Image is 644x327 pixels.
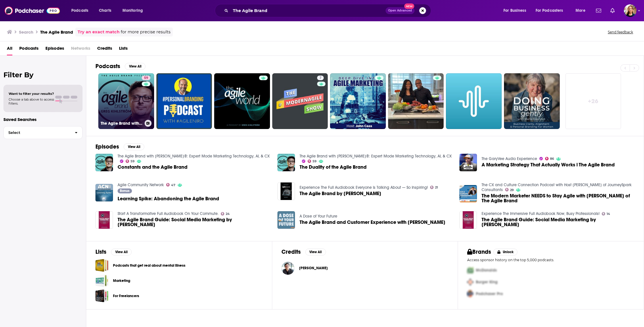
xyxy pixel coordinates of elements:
[113,262,185,269] a: Podcasts that get real about mental illness
[3,117,83,122] p: Saved Searches
[71,44,90,55] span: Networks
[404,3,415,9] span: New
[602,212,610,216] a: 14
[272,73,328,129] a: 7
[305,249,326,255] button: View All
[95,289,108,302] a: For Freelancers
[459,154,477,171] img: A Marketing Strategy That Actually Works l The Agile Brand
[101,121,142,126] h3: The Agile Brand with [PERSON_NAME]®: Expert Mode Marketing Technology, AI, & CX
[231,6,386,15] input: Search podcasts, credits, & more...
[313,160,317,163] span: 59
[19,44,39,55] a: Podcasts
[319,75,321,81] span: 7
[118,154,270,159] a: The Agile Brand with Greg Kihlström®: Expert Mode Marketing Technology, AI, & CX
[572,6,593,15] button: open menu
[277,182,295,200] img: The Agile Brand by Greg Kihlström
[308,159,317,163] a: 59
[482,217,635,227] a: The Agile Brand Guide: Social Media Marketing by Greg Kihlstrom
[144,75,148,81] span: 59
[281,248,326,255] a: CreditsView All
[505,188,514,191] a: 29
[476,291,503,296] span: Podchaser Pro
[221,212,230,216] a: 24
[459,211,477,229] img: The Agile Brand Guide: Social Media Marketing by Greg Kihlstrom
[95,143,119,150] h2: Episodes
[624,4,637,17] span: Logged in as SusanM
[95,248,106,255] h2: Lists
[467,258,635,262] p: Access sponsor history on the top 5,000 podcasts.
[95,248,132,255] a: ListsView All
[111,249,132,255] button: View All
[118,196,219,201] a: Learning Spike: Abandoning the Agile Brand
[3,71,83,79] h2: Filter By
[121,29,170,35] span: for more precise results
[465,276,476,288] img: Second Pro Logo
[119,44,128,55] a: Lists
[300,220,445,225] a: The Agile Brand and Customer Experience with Greg Kihlström
[113,278,130,284] a: Marketing
[118,165,187,170] span: Constants and the Agile Brand
[476,268,497,273] span: McDonalds
[95,274,108,287] span: Marketing
[220,4,436,17] div: Search podcasts, credits, & more...
[277,154,295,171] img: The Duality of the Agile Brand
[7,44,12,55] a: All
[503,7,526,15] span: For Business
[95,184,113,201] img: Learning Spike: Abandoning the Agile Brand
[45,44,64,55] a: Episodes
[126,159,135,163] a: 59
[97,44,112,55] a: Credits
[19,29,33,35] h3: Search
[482,193,635,203] a: The Modern Marketer NEEDS to Stay Agile with Greg Kihlström of The Agile Brand
[118,211,218,216] a: Start A Transformative Full Audiobook On Your Commute.
[482,162,615,167] span: A Marketing Strategy That Actually Works l The Agile Brand
[482,156,537,161] a: The GaryVee Audio Experience
[281,262,294,275] img: Greg Kihlström
[95,154,113,171] img: Constants and the Agile Brand
[435,186,438,189] span: 21
[467,248,491,255] h2: Brands
[550,157,554,160] span: 86
[118,6,150,15] button: open menu
[9,97,54,105] span: Choose a tab above to access filters.
[459,185,477,203] img: The Modern Marketer NEEDS to Stay Agile with Greg Kihlström of The Agile Brand
[300,185,428,190] a: Experience The Full Audiobook Everyone Is Talking About — So Inspiring!
[118,217,271,227] span: The Agile Brand Guide: Social Media Marketing by [PERSON_NAME]
[131,160,135,163] span: 59
[300,154,452,159] a: The Agile Brand with Greg Kihlström®: Expert Mode Marketing Technology, AI, & CX
[98,73,154,129] a: 59The Agile Brand with [PERSON_NAME]®: Expert Mode Marketing Technology, AI, & CX
[118,217,271,227] a: The Agile Brand Guide: Social Media Marketing by Greg Kihlstrom
[166,183,176,186] a: 47
[95,259,108,272] a: Podcasts that get real about mental illness
[78,29,120,35] a: Try an exact match
[545,157,554,160] a: 86
[4,131,70,134] span: Select
[120,189,129,193] span: Bonus
[122,7,143,15] span: Monitoring
[99,7,111,15] span: Charts
[566,73,621,129] a: +26
[608,6,617,16] a: Show notifications dropdown
[299,266,328,270] span: [PERSON_NAME]
[125,63,145,70] button: View All
[606,30,635,34] button: Send feedback
[95,6,115,15] a: Charts
[5,5,60,16] img: Podchaser - Follow, Share and Rate Podcasts
[430,186,438,189] a: 21
[624,4,637,17] button: Show profile menu
[95,211,113,229] img: The Agile Brand Guide: Social Media Marketing by Greg Kihlstrom
[300,214,337,219] a: A Dose of Your Future
[532,6,572,15] button: open menu
[624,4,637,17] img: User Profile
[476,280,498,284] span: Burger King
[67,6,96,15] button: open menu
